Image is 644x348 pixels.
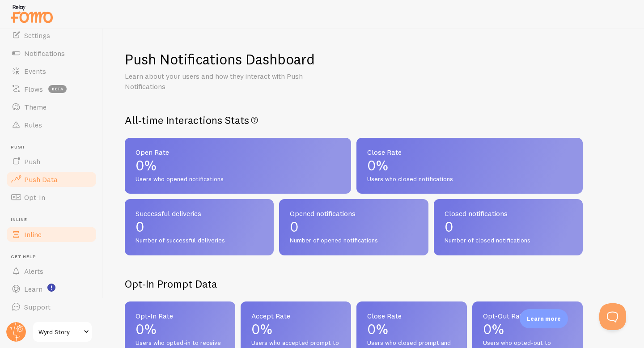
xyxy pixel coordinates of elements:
span: Rules [24,120,42,129]
p: 0% [136,158,340,173]
span: Open Rate [136,149,340,156]
a: Alerts [5,262,97,280]
a: Push Data [5,170,97,188]
span: Closed notifications [445,210,572,217]
p: 0 [445,220,572,234]
a: Notifications [5,44,97,62]
span: Opt-In Rate [136,312,225,319]
span: Opt-In [24,193,45,202]
h2: Opt-In Prompt Data [125,277,583,291]
span: Inline [11,217,97,223]
p: Learn more [527,314,561,323]
span: Flows [24,85,43,93]
span: Opt-Out Rate [483,312,572,319]
span: Successful deliveries [136,210,263,217]
span: Settings [24,31,50,40]
p: Learn about your users and how they interact with Push Notifications [125,71,339,92]
a: Settings [5,26,97,44]
span: Get Help [11,254,97,260]
span: Support [24,302,51,311]
div: Learn more [520,309,568,328]
p: 0% [483,322,572,336]
span: Number of opened notifications [290,237,417,245]
span: Users who closed notifications [367,175,572,183]
span: Accept Rate [251,312,340,319]
h2: All-time Interactions Stats [125,113,583,127]
a: Support [5,298,97,316]
span: Close Rate [367,312,456,319]
a: Wyrd Story [32,321,93,343]
span: Push [11,144,97,150]
a: Inline [5,225,97,243]
span: Alerts [24,267,43,276]
span: Theme [24,102,47,111]
span: beta [48,85,67,93]
p: 0 [290,220,417,234]
p: 0% [367,322,456,336]
h1: Push Notifications Dashboard [125,50,315,68]
span: Number of successful deliveries [136,237,263,245]
svg: <p>Watch New Feature Tutorials!</p> [47,284,55,292]
a: Opt-In [5,188,97,206]
a: Push [5,153,97,170]
img: fomo-relay-logo-orange.svg [9,2,54,25]
span: Users who opened notifications [136,175,340,183]
iframe: Help Scout Beacon - Open [599,303,626,330]
span: Learn [24,284,42,293]
span: Push [24,157,40,166]
span: Notifications [24,49,65,58]
span: Wyrd Story [38,327,81,337]
span: Push Data [24,175,58,184]
p: 0% [251,322,340,336]
span: Events [24,67,46,76]
a: Learn [5,280,97,298]
p: 0 [136,220,263,234]
p: 0% [136,322,225,336]
a: Flows beta [5,80,97,98]
span: Number of closed notifications [445,237,572,245]
span: Inline [24,230,42,239]
p: 0% [367,158,572,173]
span: Close Rate [367,149,572,156]
a: Theme [5,98,97,116]
a: Rules [5,116,97,134]
a: Events [5,62,97,80]
span: Opened notifications [290,210,417,217]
